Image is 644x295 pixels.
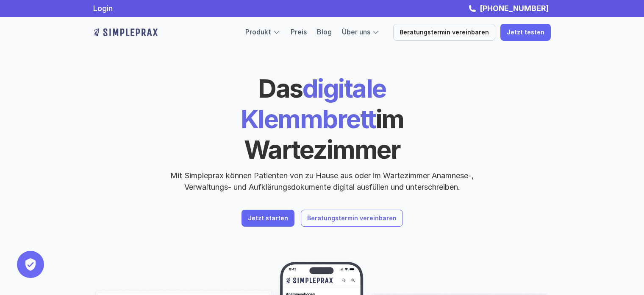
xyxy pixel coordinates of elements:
[258,73,303,104] span: Das
[500,24,551,41] a: Jetzt testen
[245,28,271,36] a: Produkt
[342,28,370,36] a: Über uns
[163,170,481,193] p: Mit Simpleprax können Patienten von zu Hause aus oder im Wartezimmer Anamnese-, Verwaltungs- und ...
[301,210,403,227] a: Beratungstermin vereinbaren
[400,29,489,36] p: Beratungstermin vereinbaren
[248,215,288,222] p: Jetzt starten
[393,24,495,41] a: Beratungstermin vereinbaren
[317,28,332,36] a: Blog
[507,29,544,36] p: Jetzt testen
[244,104,408,165] span: im Wartezimmer
[176,73,468,165] h1: digitale Klemmbrett
[93,4,113,13] a: Login
[307,215,397,222] p: Beratungstermin vereinbaren
[291,28,307,36] a: Preis
[477,4,551,13] a: [PHONE_NUMBER]
[480,4,549,13] strong: [PHONE_NUMBER]
[241,210,294,227] a: Jetzt starten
